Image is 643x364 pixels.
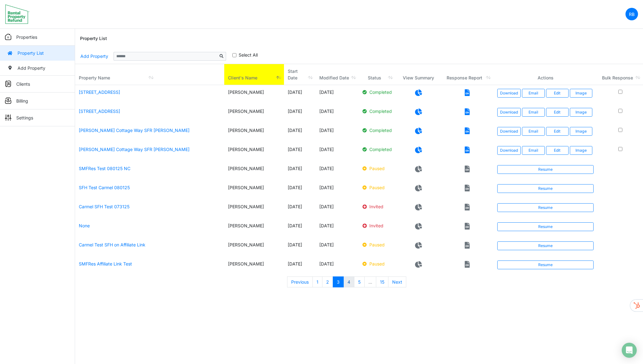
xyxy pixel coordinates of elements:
[497,241,594,250] a: Resume
[80,51,109,62] a: Add Property
[224,64,284,85] th: Client's Name: activate to sort column descending
[570,108,592,117] button: Image
[79,147,190,152] a: [PERSON_NAME] Cottage Way SFR [PERSON_NAME]
[79,261,132,266] a: SMFRes Affiliate Link Test
[546,108,569,117] a: Edit
[5,4,30,24] img: spp logo
[362,222,392,229] p: Invited
[239,52,258,58] label: Select All
[362,165,392,172] p: Paused
[396,64,441,85] th: View Summary
[441,64,494,85] th: Response Report: activate to sort column ascending
[497,203,594,212] a: Resume
[224,257,284,276] td: [PERSON_NAME]
[79,204,129,209] a: Carmel SFH Test 073125
[80,36,107,41] h6: Property List
[284,257,316,276] td: [DATE]
[376,276,388,288] a: 15
[224,142,284,161] td: [PERSON_NAME]
[570,146,592,155] button: Image
[362,146,392,153] p: Completed
[546,146,569,155] a: Edit
[284,64,316,85] th: Start Date: activate to sort column ascending
[497,222,594,231] a: Resume
[79,128,190,133] a: [PERSON_NAME] Cottage Way SFR [PERSON_NAME]
[494,64,597,85] th: Actions
[497,146,521,155] a: Download
[5,98,11,104] img: sidemenu_billing.png
[79,89,120,95] a: [STREET_ADDRESS]
[284,161,316,180] td: [DATE]
[343,276,354,288] a: 4
[522,89,544,98] button: Email
[16,81,30,87] p: Clients
[316,238,359,257] td: [DATE]
[497,184,594,193] a: Resume
[5,114,11,121] img: sidemenu_settings.png
[570,89,592,98] button: Image
[497,260,594,269] a: Resume
[316,123,359,142] td: [DATE]
[224,180,284,200] td: [PERSON_NAME]
[354,276,365,288] a: 5
[284,200,316,219] td: [DATE]
[522,146,544,155] button: Email
[79,242,145,247] a: Carmel Test SFH on Affiliate Link
[284,180,316,200] td: [DATE]
[284,104,316,123] td: [DATE]
[316,180,359,200] td: [DATE]
[322,276,333,288] a: 2
[316,142,359,161] td: [DATE]
[16,34,37,40] p: Properties
[362,260,392,267] p: Paused
[625,8,638,20] a: RB
[546,89,569,98] a: Edit
[316,161,359,180] td: [DATE]
[224,85,284,104] td: [PERSON_NAME]
[316,219,359,238] td: [DATE]
[388,276,406,288] a: Next
[312,276,322,288] a: 1
[362,108,392,114] p: Completed
[79,109,120,114] a: [STREET_ADDRESS]
[629,11,635,18] p: RB
[362,127,392,134] p: Completed
[79,185,130,190] a: SFH Test Carmel 080125
[622,343,637,358] div: Open Intercom Messenger
[224,219,284,238] td: [PERSON_NAME]
[362,241,392,248] p: Paused
[316,104,359,123] td: [DATE]
[316,85,359,104] td: [DATE]
[497,165,594,174] a: Resume
[224,238,284,257] td: [PERSON_NAME]
[75,64,224,85] th: Property Name: activate to sort column ascending
[224,200,284,219] td: [PERSON_NAME]
[224,123,284,142] td: [PERSON_NAME]
[497,108,521,117] a: Download
[284,123,316,142] td: [DATE]
[333,276,344,288] a: 3
[497,127,521,136] a: Download
[597,64,643,85] th: Bulk Response: activate to sort column ascending
[316,64,359,85] th: Modified Date: activate to sort column ascending
[570,127,592,136] button: Image
[79,166,130,171] a: SMFRes Test 080125 NC
[16,98,28,104] p: Billing
[287,276,313,288] a: Previous
[5,81,11,87] img: sidemenu_client.png
[362,89,392,95] p: Completed
[359,64,396,85] th: Status: activate to sort column ascending
[497,89,521,98] a: Download
[5,34,11,40] img: sidemenu_properties.png
[284,142,316,161] td: [DATE]
[546,127,569,136] a: Edit
[362,184,392,191] p: Paused
[362,203,392,210] p: Invited
[224,161,284,180] td: [PERSON_NAME]
[316,200,359,219] td: [DATE]
[284,85,316,104] td: [DATE]
[114,52,217,61] input: Sizing example input
[79,223,90,228] a: None
[284,219,316,238] td: [DATE]
[284,238,316,257] td: [DATE]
